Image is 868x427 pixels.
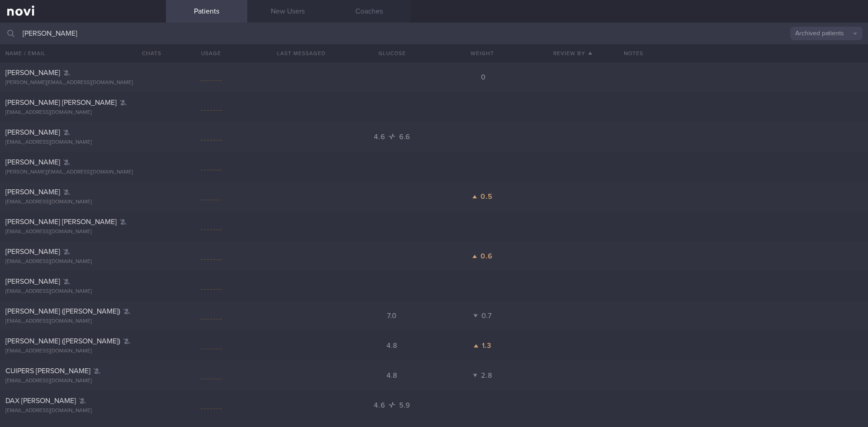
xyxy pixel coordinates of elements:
span: 6.6 [399,133,410,141]
div: Notes [618,44,868,62]
div: [EMAIL_ADDRESS][DOMAIN_NAME] [5,348,160,355]
div: [EMAIL_ADDRESS][DOMAIN_NAME] [5,258,160,265]
span: 4.6 [374,133,387,141]
div: [EMAIL_ADDRESS][DOMAIN_NAME] [5,408,160,414]
span: 1.3 [482,342,491,349]
div: [PERSON_NAME][EMAIL_ADDRESS][DOMAIN_NAME] [5,169,160,176]
span: [PERSON_NAME] [5,129,60,136]
span: 2.8 [481,372,492,379]
span: 0.7 [481,312,492,319]
div: Usage [166,44,256,62]
span: 7.0 [387,312,397,319]
div: [EMAIL_ADDRESS][DOMAIN_NAME] [5,378,160,385]
div: [EMAIL_ADDRESS][DOMAIN_NAME] [5,288,160,295]
span: 0 [481,74,486,81]
button: Archived patients [790,27,863,40]
div: [EMAIL_ADDRESS][DOMAIN_NAME] [5,318,160,325]
div: [EMAIL_ADDRESS][DOMAIN_NAME] [5,139,160,146]
button: Glucose [347,44,437,62]
span: 5.9 [399,402,410,409]
span: [PERSON_NAME] [5,159,60,166]
span: [PERSON_NAME] [5,188,60,196]
span: DAX [PERSON_NAME] [5,397,76,404]
span: 0.6 [481,253,492,260]
span: [PERSON_NAME] [5,69,60,76]
div: [EMAIL_ADDRESS][DOMAIN_NAME] [5,199,160,206]
span: CUIPERS [PERSON_NAME] [5,367,90,375]
span: [PERSON_NAME] [PERSON_NAME] [5,99,117,106]
span: 4.8 [387,372,397,379]
span: 0.5 [481,193,492,200]
button: Last Messaged [256,44,347,62]
div: [EMAIL_ADDRESS][DOMAIN_NAME] [5,229,160,235]
span: [PERSON_NAME] [5,248,60,255]
span: [PERSON_NAME] ([PERSON_NAME]) [5,338,120,345]
div: [PERSON_NAME][EMAIL_ADDRESS][DOMAIN_NAME] [5,80,160,86]
span: [PERSON_NAME] [PERSON_NAME] [5,218,117,225]
span: [PERSON_NAME] [5,278,60,285]
div: [EMAIL_ADDRESS][DOMAIN_NAME] [5,109,160,116]
span: [PERSON_NAME] ([PERSON_NAME]) [5,308,120,315]
button: Review By [528,44,618,62]
button: Weight [437,44,528,62]
span: 4.8 [387,342,397,349]
button: Chats [130,44,166,62]
span: 4.6 [374,402,387,409]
